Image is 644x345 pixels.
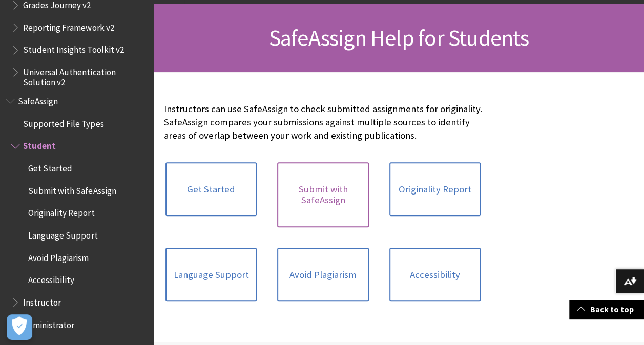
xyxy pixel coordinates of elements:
[28,182,116,196] span: Submit with SafeAssign
[389,162,481,217] a: Originality Report
[23,115,103,129] span: Supported File Types
[23,316,74,330] span: Administrator
[23,19,114,33] span: Reporting Framework v2
[23,294,61,308] span: Instructor
[18,93,58,106] span: SafeAssign
[569,300,644,319] a: Back to top
[6,93,148,333] nav: Book outline for Blackboard SafeAssign
[277,248,368,302] a: Avoid Plagiarism
[28,205,94,219] span: Originality Report
[28,272,74,286] span: Accessibility
[28,160,72,174] span: Get Started
[28,227,97,241] span: Language Support
[23,63,147,88] span: Universal Authentication Solution v2
[23,138,56,152] span: Student
[164,102,482,143] p: Instructors can use SafeAssign to check submitted assignments for originality. SafeAssign compare...
[277,162,368,227] a: Submit with SafeAssign
[269,24,529,52] span: SafeAssign Help for Students
[23,41,123,55] span: Student Insights Toolkit v2
[7,314,32,340] button: Open Preferences
[28,249,89,263] span: Avoid Plagiarism
[165,248,257,302] a: Language Support
[165,162,257,217] a: Get Started
[389,248,481,302] a: Accessibility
